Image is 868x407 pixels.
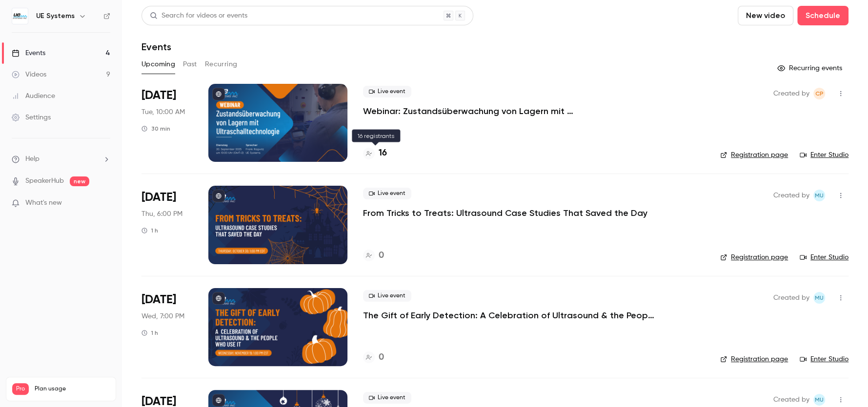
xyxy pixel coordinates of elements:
div: Events [12,48,45,58]
span: CP [815,88,824,99]
a: Enter Studio [800,252,848,262]
button: Past [183,57,197,72]
span: Thu, 6:00 PM [141,209,182,219]
h4: 0 [379,351,384,364]
span: Tue, 10:00 AM [141,107,185,117]
h1: Events [141,41,171,53]
button: Upcoming [141,57,175,72]
a: From Tricks to Treats: Ultrasound Case Studies That Saved the Day [363,207,647,219]
div: Sep 30 Tue, 10:00 AM (Europe/Amsterdam) [141,84,193,162]
span: Live event [363,290,411,302]
span: Wed, 7:00 PM [141,311,184,321]
h4: 16 [379,147,387,160]
a: 0 [363,249,384,262]
a: Registration page [720,354,788,364]
div: Oct 30 Thu, 1:00 PM (America/Detroit) [141,186,193,264]
button: Recurring [205,57,238,72]
span: MU [815,190,824,201]
a: 16 [363,147,387,160]
span: MU [815,394,824,406]
img: UE Systems [12,8,28,24]
a: Webinar: Zustandsüberwachung von Lagern mit Ultraschalltechnologie [363,105,656,117]
div: Search for videos or events [150,11,247,21]
a: SpeakerHub [25,176,64,186]
span: [DATE] [141,88,176,103]
li: help-dropdown-opener [12,154,110,164]
span: Created by [773,190,809,201]
div: 1 h [141,329,158,337]
h4: 0 [379,249,384,262]
span: Help [25,154,40,164]
span: Pro [12,383,29,395]
button: Schedule [797,6,848,25]
span: MU [815,292,824,304]
div: 1 h [141,227,158,234]
div: 30 min [141,125,170,133]
span: Created by [773,88,809,99]
a: Enter Studio [800,354,848,364]
span: Live event [363,86,411,97]
iframe: Noticeable Trigger [99,199,110,208]
div: Videos [12,70,46,79]
span: Created by [773,292,809,304]
div: Audience [12,91,55,101]
span: Live event [363,188,411,199]
h6: UE Systems [36,11,75,21]
button: Recurring events [773,60,848,76]
span: Marketing UE Systems [813,190,825,201]
span: What's new [25,198,62,208]
a: Enter Studio [800,150,848,160]
button: New video [738,6,793,25]
div: Nov 19 Wed, 1:00 PM (America/Detroit) [141,288,193,366]
span: Live event [363,392,411,404]
span: Plan usage [35,385,110,393]
a: Registration page [720,150,788,160]
span: [DATE] [141,190,176,205]
span: [DATE] [141,292,176,308]
a: The Gift of Early Detection: A Celebration of Ultrasound & the People Who Use It [363,310,656,321]
span: new [70,176,89,186]
span: Cláudia Pereira [813,88,825,99]
span: Created by [773,394,809,406]
a: Registration page [720,252,788,262]
span: Marketing UE Systems [813,394,825,406]
div: Settings [12,113,51,122]
span: Marketing UE Systems [813,292,825,304]
a: 0 [363,351,384,364]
